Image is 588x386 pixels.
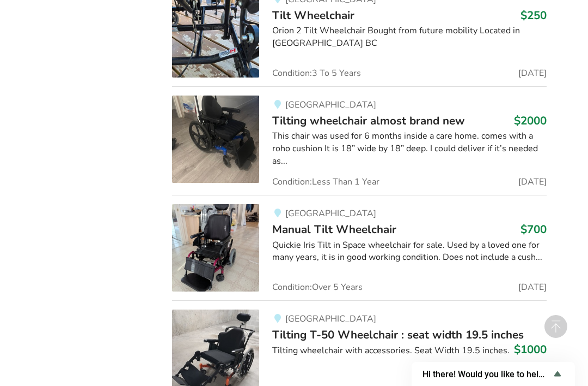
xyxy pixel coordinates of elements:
span: [DATE] [518,69,547,78]
h3: $2000 [514,114,547,128]
h3: $250 [520,8,547,22]
span: Hi there! Would you like to help us improve AssistList? [422,369,551,379]
button: Show survey - Hi there! Would you like to help us improve AssistList? [422,367,564,381]
div: Orion 2 Tilt Wheelchair Bought from future mobility Located in [GEOGRAPHIC_DATA] BC [272,25,546,50]
span: [DATE] [518,177,547,186]
h3: $700 [520,222,547,236]
span: Tilting wheelchair almost brand new [272,113,465,128]
span: [DATE] [518,283,547,292]
a: mobility-manual tilt wheelchair[GEOGRAPHIC_DATA]Manual Tilt Wheelchair$700Quickie Iris Tilt in Sp... [172,195,546,300]
h3: $1000 [514,342,547,357]
img: mobility-manual tilt wheelchair [172,204,259,292]
span: [GEOGRAPHIC_DATA] [285,313,376,325]
span: Condition: Over 5 Years [272,283,363,292]
a: mobility-tilting wheelchair almost brand new [GEOGRAPHIC_DATA]Tilting wheelchair almost brand new... [172,86,546,195]
img: mobility-tilting wheelchair almost brand new [172,96,259,183]
div: Quickie Iris Tilt in Space wheelchair for sale. Used by a loved one for many years, it is in good... [272,239,546,264]
span: [GEOGRAPHIC_DATA] [285,99,376,111]
span: Condition: 3 To 5 Years [272,69,361,78]
span: [GEOGRAPHIC_DATA] [285,207,376,219]
span: Tilting T-50 Wheelchair : seat width 19.5 inches [272,327,524,342]
span: Manual Tilt Wheelchair [272,222,396,237]
span: Condition: Less Than 1 Year [272,177,379,186]
div: Tilting wheelchair with accessories. Seat Width 19.5 inches. [272,345,546,357]
div: This chair was used for 6 months inside a care home. comes with a roho cushion It is 18” wide by ... [272,130,546,168]
span: Tilt Wheelchair [272,8,354,23]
